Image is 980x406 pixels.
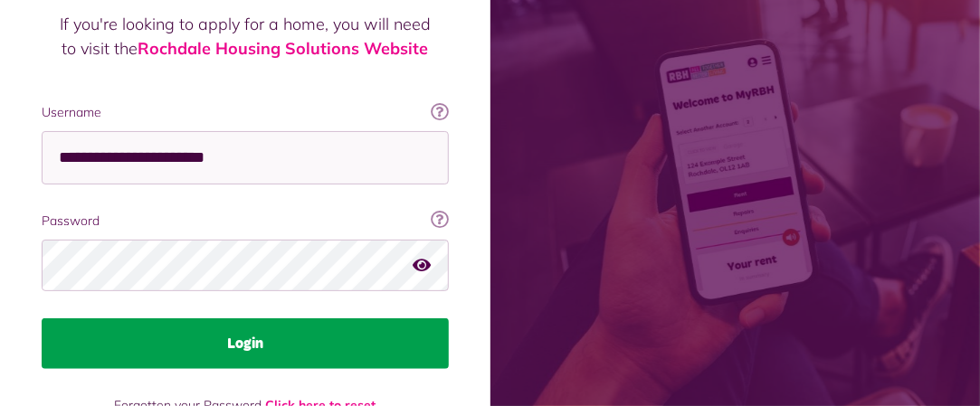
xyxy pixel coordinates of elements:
label: Password [42,212,449,231]
p: If you're looking to apply for a home, you will need to visit the [60,12,431,61]
label: Username [42,103,449,122]
a: Rochdale Housing Solutions Website [138,38,428,59]
button: Login [42,318,449,369]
